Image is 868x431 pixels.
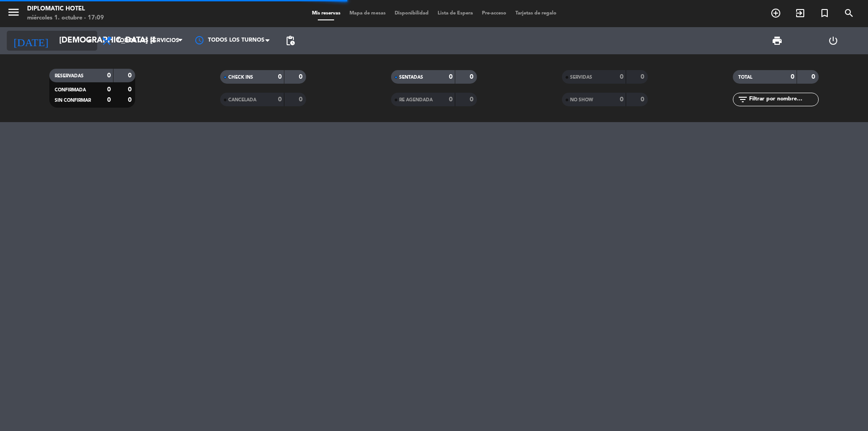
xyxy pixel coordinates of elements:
[55,88,86,92] span: CONFIRMADA
[470,74,475,80] strong: 0
[805,27,861,54] div: LOG OUT
[770,8,781,19] i: add_circle_outline
[449,96,453,103] strong: 0
[27,14,104,23] div: miércoles 1. octubre - 17:09
[399,75,423,80] span: SENTADAS
[748,95,818,104] input: Filtrar por nombre...
[570,98,593,102] span: NO SHOW
[7,5,20,19] i: menu
[55,74,84,78] span: RESERVADAS
[477,11,511,16] span: Pre-acceso
[27,5,104,14] div: Diplomatic Hotel
[128,86,133,93] strong: 0
[737,94,748,105] i: filter_list
[772,35,783,46] span: print
[511,11,561,16] span: Tarjetas de regalo
[299,96,304,103] strong: 0
[620,74,623,80] strong: 0
[55,98,91,103] span: SIN CONFIRMAR
[570,75,592,80] span: SERVIDAS
[307,11,345,16] span: Mis reservas
[738,75,752,80] span: TOTAL
[844,8,854,19] i: search
[228,75,253,80] span: CHECK INS
[278,96,282,103] strong: 0
[128,72,133,79] strong: 0
[107,86,111,93] strong: 0
[278,74,282,80] strong: 0
[641,74,646,80] strong: 0
[7,31,55,51] i: [DATE]
[811,74,817,80] strong: 0
[399,98,433,102] span: RE AGENDADA
[470,96,475,103] strong: 0
[449,74,453,80] strong: 0
[390,11,433,16] span: Disponibilidad
[117,38,179,44] span: Todos los servicios
[620,96,623,103] strong: 0
[819,8,830,19] i: turned_in_not
[228,98,256,102] span: CANCELADA
[7,5,20,22] button: menu
[641,96,646,103] strong: 0
[791,74,794,80] strong: 0
[107,97,111,103] strong: 0
[828,35,839,46] i: power_settings_new
[84,35,95,46] i: arrow_drop_down
[299,74,304,80] strong: 0
[128,97,133,103] strong: 0
[433,11,477,16] span: Lista de Espera
[285,35,296,46] span: pending_actions
[107,72,111,79] strong: 0
[345,11,390,16] span: Mapa de mesas
[795,8,806,19] i: exit_to_app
